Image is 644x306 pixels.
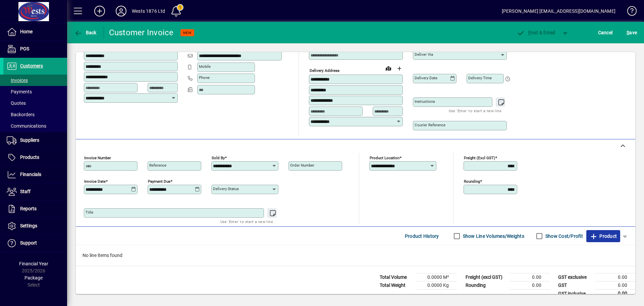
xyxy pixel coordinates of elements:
[415,52,433,57] mat-label: Deliver via
[220,218,273,225] mat-hint: Use 'Enter' to start a new line
[76,245,635,266] div: No line items found
[20,137,39,143] span: Suppliers
[7,78,28,83] span: Invoices
[109,27,174,38] div: Customer Invoice
[394,63,405,74] button: Choose address
[596,27,614,39] button: Cancel
[598,27,613,38] span: Cancel
[19,261,48,266] span: Financial Year
[290,163,314,168] mat-label: Order number
[464,156,495,160] mat-label: Freight (excl GST)
[555,290,595,298] td: GST inclusive
[415,76,437,80] mat-label: Delivery date
[415,99,435,104] mat-label: Instructions
[199,75,210,80] mat-label: Phone
[509,273,549,281] td: 0.00
[376,273,417,281] td: Total Volume
[555,281,595,290] td: GST
[212,156,225,160] mat-label: Sold by
[213,186,239,191] mat-label: Delivery status
[20,46,29,51] span: POS
[3,86,67,97] a: Payments
[544,233,583,239] label: Show Cost/Profit
[370,156,399,160] mat-label: Product location
[513,27,559,39] button: Post & Email
[7,112,35,117] span: Backorders
[528,30,531,35] span: P
[3,120,67,132] a: Communications
[7,100,26,106] span: Quotes
[3,183,67,200] a: Staff
[72,27,98,39] button: Back
[84,156,111,160] mat-label: Invoice number
[462,273,509,281] td: Freight (excl GST)
[86,210,93,215] mat-label: Title
[627,27,637,38] span: ave
[3,24,67,40] a: Home
[555,273,595,281] td: GST exclusive
[462,233,524,239] label: Show Line Volumes/Weights
[595,290,635,298] td: 0.00
[402,230,442,242] button: Product History
[148,179,170,184] mat-label: Payment due
[509,281,549,290] td: 0.00
[462,281,509,290] td: Rounding
[24,275,43,280] span: Package
[376,281,417,290] td: Total Weight
[67,27,104,39] app-page-header-button: Back
[449,107,501,115] mat-hint: Use 'Enter' to start a new line
[3,218,67,234] a: Settings
[3,75,67,86] a: Invoices
[199,64,211,69] mat-label: Mobile
[89,5,110,17] button: Add
[20,63,43,69] span: Customers
[20,189,31,194] span: Staff
[20,206,37,211] span: Reports
[468,76,492,80] mat-label: Delivery time
[20,240,37,246] span: Support
[464,179,480,184] mat-label: Rounding
[7,89,32,94] span: Payments
[3,109,67,120] a: Backorders
[590,231,617,242] span: Product
[383,63,394,74] a: View on map
[3,149,67,166] a: Products
[586,230,620,242] button: Product
[417,281,457,290] td: 0.0000 Kg
[3,97,67,109] a: Quotes
[3,235,67,252] a: Support
[625,27,639,39] button: Save
[20,172,41,177] span: Financials
[3,41,67,57] a: POS
[149,163,166,168] mat-label: Reference
[595,281,635,290] td: 0.00
[627,30,629,35] span: S
[417,273,457,281] td: 0.0000 M³
[20,223,37,228] span: Settings
[110,5,132,17] button: Profile
[3,166,67,183] a: Financials
[183,31,192,35] span: NEW
[20,155,39,160] span: Products
[622,1,636,23] a: Knowledge Base
[132,6,165,16] div: Wests 1876 Ltd
[517,30,555,35] span: ost & Email
[415,123,445,127] mat-label: Courier Reference
[74,30,97,35] span: Back
[7,123,46,129] span: Communications
[84,179,106,184] mat-label: Invoice date
[502,6,615,16] div: [PERSON_NAME] [EMAIL_ADDRESS][DOMAIN_NAME]
[405,231,439,242] span: Product History
[20,29,33,34] span: Home
[3,132,67,149] a: Suppliers
[595,273,635,281] td: 0.00
[3,201,67,217] a: Reports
